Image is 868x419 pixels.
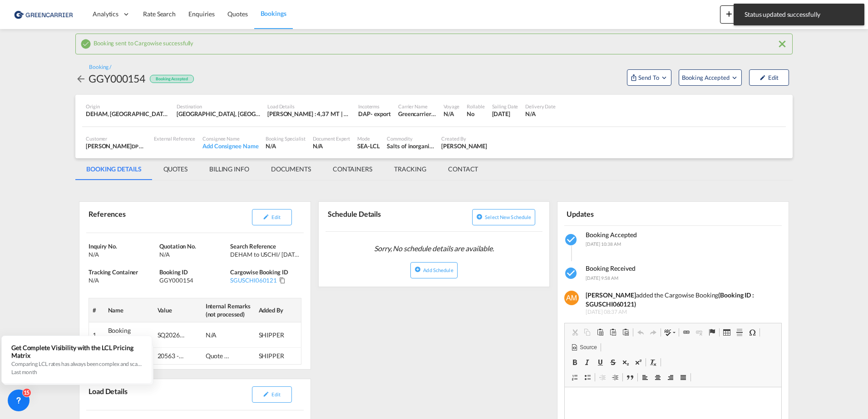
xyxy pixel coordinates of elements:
div: Booking Specialist [266,135,305,142]
md-icon: icon-checkbox-marked-circle [564,233,579,247]
md-tab-item: TRACKING [383,158,437,180]
a: Center [651,371,664,383]
div: Perrysburg, OH, Ohio, 43551, United States, North America, Americas [177,110,260,118]
span: Search Reference [230,243,276,250]
button: icon-pencilEdit [749,69,789,86]
div: N/A [206,331,233,340]
div: 13 Oct 2025 [492,110,518,118]
span: Booking Accepted [586,231,637,239]
md-tab-item: CONTACT [437,158,489,180]
div: Carrier Name [398,103,436,110]
img: 1378a7308afe11ef83610d9e779c6b34.png [14,4,75,24]
div: Destination [177,103,260,110]
span: Edit [271,391,280,397]
a: Bold (Ctrl+B) [568,356,581,368]
a: Underline (Ctrl+U) [594,356,607,368]
span: Cargowise Booking ID [230,268,288,276]
div: Mode [357,135,380,142]
button: icon-pencilEdit [252,209,292,225]
span: Booking Received [586,264,636,272]
div: Load Details [86,383,131,406]
span: [DATE] 10:38 AM [586,241,621,247]
div: N/A [266,142,305,150]
div: DAP [358,110,370,118]
button: Open demo menu [627,69,671,86]
div: GGY000154 [159,276,228,284]
div: [PERSON_NAME] [86,142,147,150]
md-tab-item: BOOKING DETAILS [75,158,153,180]
a: Unlink [693,326,705,338]
div: N/A [89,250,157,258]
td: SHIPPER [255,348,301,365]
span: Booking sent to Cargowise successfully [94,37,193,47]
button: Open demo menu [679,69,742,86]
div: SGUSCHI060121 [230,276,277,284]
div: External Reference [154,135,195,142]
div: Booking / [89,63,111,71]
body: Editor, editor4 [9,9,207,19]
div: Commodity [387,135,434,142]
div: Sailing Date [492,103,518,110]
th: Internal Remarks (not processed) [202,298,255,322]
button: icon-plus 400-fgNewicon-chevron-down [720,5,761,24]
span: Source [578,344,597,351]
div: Salts of inorganic acids or peroxoacids nesoi [387,142,434,150]
th: Name [104,298,154,322]
md-pagination-wrapper: Use the left and right arrow keys to navigate between tabs [75,158,489,180]
div: Greencarrier Consolidators [398,110,436,118]
div: Created By [441,135,487,142]
span: Rate Search [143,10,176,18]
a: Align Left [639,371,651,383]
div: Updates [564,205,671,221]
div: Schedule Details [325,205,432,228]
md-tab-item: BILLING INFO [198,158,260,180]
a: Source [568,341,599,353]
div: Chau Ngoc Hua [441,142,487,150]
a: Paste as plain text (Ctrl+Shift+V) [607,326,619,338]
td: Booking Reference [104,322,154,348]
th: # [89,298,104,322]
div: DEHAM, Hamburg, Germany, Western Europe, Europe [86,110,169,118]
md-icon: icon-pencil [263,391,269,397]
div: References [86,205,193,229]
a: Subscript [619,356,632,368]
span: Send To [637,73,660,82]
div: Document Expert [313,135,350,142]
a: Decrease Indent [596,371,609,383]
div: N/A [444,110,459,118]
md-icon: icon-plus-circle [414,266,421,273]
button: icon-pencilEdit [252,386,292,403]
a: Paste (Ctrl+V) [594,326,607,338]
md-icon: icon-pencil [759,74,766,81]
div: No [467,110,484,118]
div: Origin [86,103,169,110]
strong: (Booking ID : SGUSCHI060121) [586,291,754,308]
div: DEHAM to USCHI/ 13 October, 2025 [230,250,299,258]
span: Analytics [93,10,118,19]
div: N/A [525,110,556,118]
a: Justify [677,371,690,383]
a: Superscript [632,356,645,368]
md-icon: icon-close [777,39,788,49]
span: Booking ID [159,268,188,276]
div: SQ2026681 [158,331,185,340]
span: Tracking Container [89,268,138,276]
div: N/A [313,142,350,150]
a: Undo (Ctrl+Z) [634,326,647,338]
a: Remove Format [647,356,660,368]
a: Table [720,326,733,338]
a: Anchor [705,326,718,338]
span: Booking Accepted [682,73,730,82]
a: Align Right [664,371,677,383]
span: Select new schedule [485,214,531,220]
a: Increase Indent [609,371,621,383]
div: Customer [86,135,147,142]
a: Strikethrough [607,356,619,368]
md-icon: icon-plus-circle [476,214,483,220]
md-icon: icon-checkbox-marked-circle [80,39,91,49]
md-icon: Click to Copy [279,277,286,283]
span: Bookings [261,10,286,17]
md-icon: icon-plus 400-fg [724,8,735,19]
md-icon: icon-checkbox-marked-circle [564,266,579,281]
div: icon-arrow-left [75,71,89,86]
